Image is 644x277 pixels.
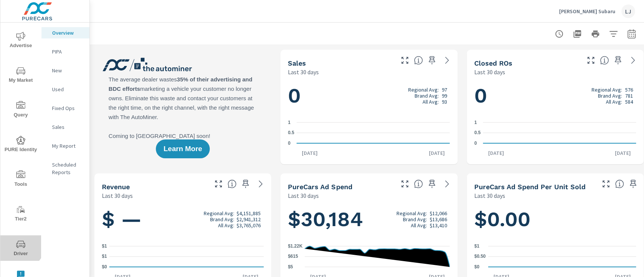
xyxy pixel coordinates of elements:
[3,170,39,189] span: Tools
[474,183,586,191] h5: PureCars Ad Spend Per Unit Sold
[414,56,423,65] span: Number of vehicles sold by the dealership over the selected date range. [Source: This data is sou...
[627,178,639,190] span: Save this to your personalized report
[3,101,39,119] span: Query
[288,264,293,269] text: $5
[474,59,512,67] h5: Closed ROs
[288,67,319,77] p: Last 30 days
[474,191,505,200] p: Last 30 days
[3,32,39,50] span: Advertise
[3,240,39,258] span: Driver
[430,222,447,228] p: $13,410
[41,121,89,133] div: Sales
[288,120,290,125] text: 1
[41,46,89,57] div: PIPA
[442,87,447,93] p: 97
[102,191,133,200] p: Last 30 days
[442,93,447,99] p: 99
[52,86,83,93] p: Used
[600,178,612,190] button: Make Fullscreen
[410,222,427,228] p: All Avg:
[430,216,447,222] p: $13,686
[288,207,450,232] h1: $30,184
[3,136,39,154] span: PURE Identity
[255,178,267,190] a: See more details in report
[156,139,209,158] button: Learn More
[41,140,89,152] div: My Report
[474,243,480,249] text: $1
[414,179,423,188] span: Total cost of media for all PureCars channels for the selected dealership group over the selected...
[41,65,89,76] div: New
[52,48,83,55] p: PIPA
[625,99,633,105] p: 584
[424,149,450,157] p: [DATE]
[585,54,597,66] button: Make Fullscreen
[102,264,107,269] text: $0
[627,54,639,66] a: See more details in report
[288,191,319,200] p: Last 30 days
[288,243,303,249] text: $1.22K
[288,83,450,109] h1: 0
[474,254,486,259] text: $0.50
[441,54,453,66] a: See more details in report
[41,159,89,178] div: Scheduled Reports
[592,87,622,93] p: Regional Avg:
[52,104,83,112] p: Fixed Ops
[204,210,234,216] p: Regional Avg:
[403,216,427,222] p: Brand Avg:
[606,26,621,41] button: Apply Filters
[399,178,411,190] button: Make Fullscreen
[237,216,261,222] p: $2,941,312
[559,8,615,15] p: [PERSON_NAME] Subaru
[408,87,439,93] p: Regional Avg:
[474,83,636,109] h1: 0
[399,54,411,66] button: Make Fullscreen
[102,207,264,232] h1: $ —
[598,93,622,99] p: Brand Avg:
[426,178,438,190] span: Save this to your personalized report
[3,205,39,223] span: Tier2
[41,27,89,38] div: Overview
[41,103,89,114] div: Fixed Ops
[570,26,585,41] button: "Export Report to PDF"
[474,120,477,125] text: 1
[288,254,298,259] text: $615
[297,149,323,157] p: [DATE]
[288,130,294,136] text: 0.5
[227,179,237,188] span: Total sales revenue over the selected date range. [Source: This data is sourced from the dealer’s...
[474,207,636,232] h1: $0.00
[41,84,89,95] div: Used
[474,130,481,136] text: 0.5
[625,93,633,99] p: 781
[210,216,234,222] p: Brand Avg:
[612,54,624,66] span: Save this to your personalized report
[396,210,427,216] p: Regional Avg:
[3,66,39,85] span: My Market
[163,145,202,152] span: Learn More
[430,210,447,216] p: $12,066
[102,254,107,259] text: $1
[474,67,505,77] p: Last 30 days
[288,183,352,191] h5: PureCars Ad Spend
[423,99,439,105] p: All Avg:
[474,141,477,146] text: 0
[218,222,234,228] p: All Avg:
[240,178,252,190] span: Save this to your personalized report
[621,5,635,18] div: LJ
[610,149,636,157] p: [DATE]
[624,26,639,41] button: Select Date Range
[288,141,290,146] text: 0
[102,183,130,191] h5: Revenue
[441,178,453,190] a: See more details in report
[415,93,439,99] p: Brand Avg:
[52,67,83,74] p: New
[615,179,624,188] span: Average cost of advertising per each vehicle sold at the dealer over the selected date range. The...
[588,26,603,41] button: Print Report
[288,59,306,67] h5: Sales
[52,29,83,37] p: Overview
[625,87,633,93] p: 576
[474,264,480,269] text: $0
[426,54,438,66] span: Save this to your personalized report
[237,222,261,228] p: $3,765,076
[442,99,447,105] p: 93
[52,123,83,131] p: Sales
